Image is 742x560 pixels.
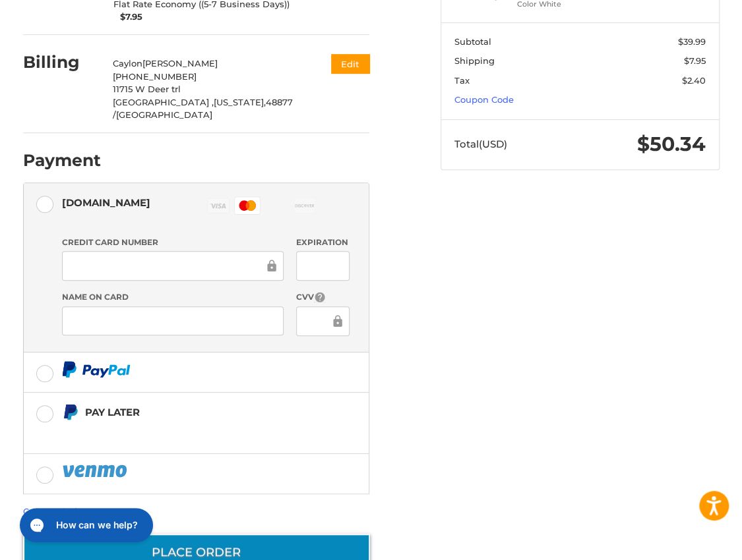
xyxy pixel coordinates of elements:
[23,52,100,72] h2: Billing
[62,237,284,248] label: Credit Card Number
[682,75,706,86] span: $2.40
[113,71,197,82] span: [PHONE_NUMBER]
[454,36,491,47] span: Subtotal
[113,11,142,24] span: $7.95
[296,291,350,304] label: CVV
[454,55,495,66] span: Shipping
[113,84,181,94] span: 11715 W Deer trl
[62,291,284,303] label: Name on Card
[85,401,338,423] div: Pay Later
[62,361,131,378] img: PayPal icon
[142,58,218,69] span: [PERSON_NAME]
[116,109,212,120] span: [GEOGRAPHIC_DATA]
[454,138,507,150] span: Total (USD)
[62,426,338,437] iframe: PayPal Message 1
[684,55,706,66] span: $7.95
[62,192,150,213] div: [DOMAIN_NAME]
[62,404,78,420] img: Pay Later icon
[113,97,214,107] span: [GEOGRAPHIC_DATA] ,
[214,97,266,107] span: [US_STATE],
[454,75,470,86] span: Tax
[23,150,101,171] h2: Payment
[678,36,706,47] span: $39.99
[637,132,706,156] span: $50.34
[13,503,157,547] iframe: Gorgias live chat messenger
[331,54,369,73] button: Edit
[296,237,350,248] label: Expiration
[454,94,514,105] a: Coupon Code
[62,462,129,479] img: PayPal icon
[113,58,142,69] span: Caylon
